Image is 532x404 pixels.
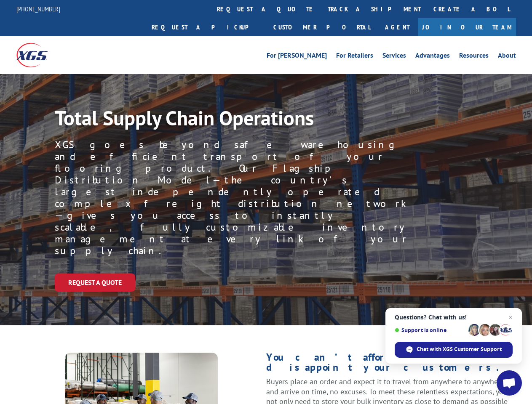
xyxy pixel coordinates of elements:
[377,18,418,36] a: Agent
[145,18,267,36] a: Request a pickup
[382,52,406,61] a: Services
[498,52,516,61] a: About
[267,18,377,36] a: Customer Portal
[55,108,396,132] h1: Total Supply Chain Operations
[395,342,513,358] span: Chat with XGS Customer Support
[418,18,516,36] a: Join Our Team
[497,370,522,396] a: Open chat
[16,5,60,13] a: [PHONE_NUMBER]
[459,52,489,61] a: Resources
[267,52,327,61] a: For [PERSON_NAME]
[55,274,135,292] a: Request a Quote
[336,52,373,61] a: For Retailers
[395,314,513,321] span: Questions? Chat with us!
[55,139,408,257] p: XGS goes beyond safe warehousing and efficient transport of your flooring product. Our Flagship D...
[266,352,516,377] h1: You can’t afford to disappoint your customers.
[415,52,450,61] a: Advantages
[395,327,465,333] span: Support is online
[417,346,502,353] span: Chat with XGS Customer Support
